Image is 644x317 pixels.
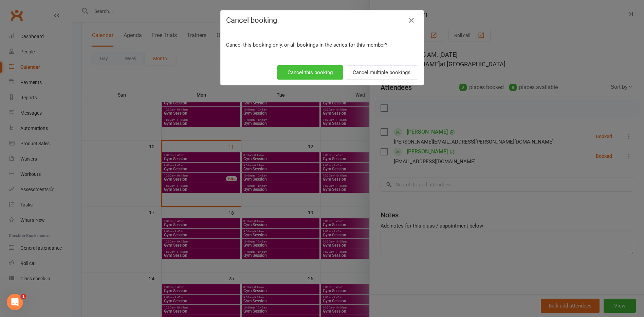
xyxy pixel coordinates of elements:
[345,65,418,80] button: Cancel multiple bookings
[406,15,417,26] button: Close
[21,294,26,299] span: 1
[7,294,23,310] iframe: Intercom live chat
[226,16,418,24] h4: Cancel booking
[277,65,343,80] button: Cancel this booking
[226,41,418,49] p: Cancel this booking only, or all bookings in the series for this member?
